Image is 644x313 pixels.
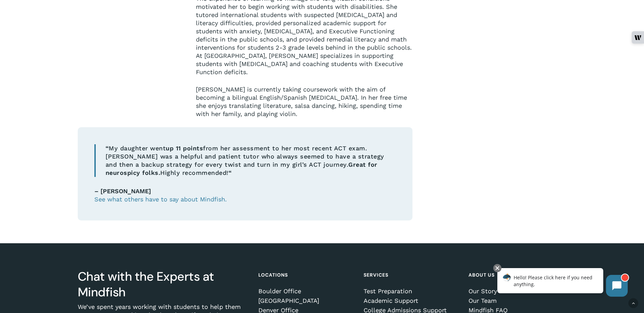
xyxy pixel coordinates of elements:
[106,161,378,176] strong: Great for neurospicy folks.
[490,263,634,303] iframe: Chatbot
[468,288,564,295] a: Our Story
[78,269,249,300] h3: Chat with the Experts at Mindfish
[258,269,354,281] h4: Locations
[196,85,412,118] p: [PERSON_NAME] is currently taking coursework with the aim of becoming a bilingual English/Spanish...
[364,297,459,304] a: Academic Support
[364,269,459,281] h4: Services
[258,297,354,304] a: [GEOGRAPHIC_DATA]
[94,187,151,195] strong: – [PERSON_NAME]
[106,144,395,177] p: My daughter went from her assessment to her most recent ACT exam. [PERSON_NAME] was a helpful and...
[228,169,232,176] strong: “
[364,288,459,295] a: Test Preparation
[468,269,564,281] h4: About Us
[166,145,203,152] strong: up 11 points
[106,145,109,152] strong: “
[258,288,354,295] a: Boulder Office
[468,297,564,304] a: Our Team
[94,196,227,203] a: See what others have to say about Mindfish.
